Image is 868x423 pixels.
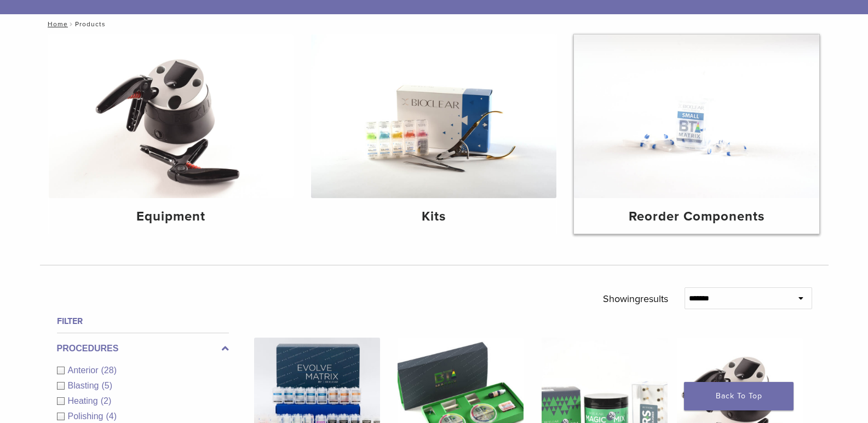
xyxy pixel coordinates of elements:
[583,207,810,227] h4: Reorder Components
[106,412,117,421] span: (4)
[101,366,117,375] span: (28)
[68,412,106,421] span: Polishing
[68,396,101,405] span: Heating
[44,20,68,28] a: Home
[320,207,548,227] h4: Kits
[101,396,112,405] span: (2)
[49,34,294,198] img: Equipment
[40,14,829,34] nav: Products
[574,34,819,198] img: Reorder Components
[68,366,101,375] span: Anterior
[58,207,285,227] h4: Equipment
[574,34,819,234] a: Reorder Components
[68,21,75,27] span: /
[57,342,229,355] label: Procedures
[101,381,112,390] span: (5)
[311,34,556,234] a: Kits
[68,381,102,390] span: Blasting
[311,34,556,198] img: Kits
[603,287,668,310] p: Showing results
[57,315,229,328] h4: Filter
[684,382,794,410] a: Back To Top
[49,34,294,234] a: Equipment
